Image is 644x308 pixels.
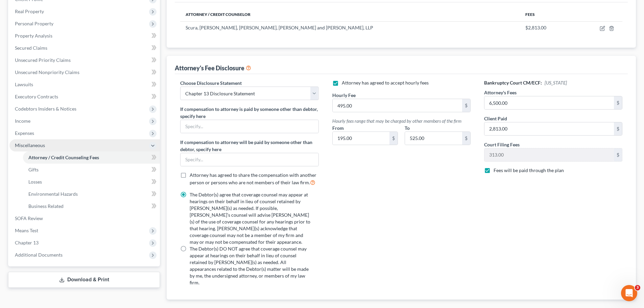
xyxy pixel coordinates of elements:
a: Unsecured Priority Claims [9,54,160,66]
label: If compensation to attorney is paid by someone other than debtor, specify here [180,105,318,120]
label: If compensation to attorney will be paid by someone other than debtor, specify here [180,139,318,153]
span: Miscellaneous [15,142,45,148]
span: Codebtors Insiders & Notices [15,106,76,112]
label: From [332,124,344,132]
span: Lawsuits [15,81,33,87]
a: Unsecured Nonpriority Claims [9,66,160,78]
span: Attorney / Credit Counselor [186,12,251,17]
span: Environmental Hazards [28,191,78,197]
span: $2,813.00 [525,25,546,30]
span: Secured Claims [15,45,47,51]
a: SOFA Review [9,212,160,224]
a: Download & Print [8,272,160,288]
a: Business Related [23,200,160,212]
label: Hourly Fee [332,92,356,99]
label: Client Paid [484,115,507,122]
a: Property Analysis [9,30,160,42]
input: 0.00 [484,122,614,135]
span: Additional Documents [15,252,63,258]
span: Scura, [PERSON_NAME], [PERSON_NAME], [PERSON_NAME] and [PERSON_NAME], LLP [186,25,373,30]
span: Property Analysis [15,33,52,39]
div: $ [614,122,622,135]
div: $ [614,148,622,161]
label: Court Filing Fees [484,141,520,148]
label: Attorney's Fees [484,89,517,96]
a: Lawsuits [9,78,160,91]
span: Unsecured Priority Claims [15,57,71,63]
a: Secured Claims [9,42,160,54]
a: Environmental Hazards [23,188,160,200]
span: Fees will be paid through the plan [494,167,564,173]
label: To [405,124,410,132]
a: Losses [23,176,160,188]
a: Gifts [23,164,160,176]
input: 0.00 [405,132,462,145]
input: 0.00 [333,132,390,145]
iframe: Intercom live chat [621,285,637,301]
span: Unsecured Nonpriority Claims [15,69,79,75]
div: Hourly fees range that may be charged by other members of the firm [332,118,471,124]
span: Fees [525,12,535,17]
span: 3 [635,285,640,290]
span: Gifts [28,167,39,172]
span: Attorney has agreed to accept hourly fees [342,80,429,86]
span: Chapter 13 [15,240,39,245]
label: Choose Disclosure Statement [180,79,242,87]
div: Attorney's Fee Disclosure [175,64,251,72]
span: Attorney / Credit Counseling Fees [28,155,99,160]
div: $ [462,132,470,145]
a: Attorney / Credit Counseling Fees [23,151,160,164]
span: Business Related [28,203,64,209]
span: [US_STATE] [545,80,567,86]
input: 0.00 [333,99,462,112]
input: Specify... [181,153,318,166]
label: The Debtor(s) DO NOT agree that coverage counsel may appear at hearings on their behalf in lieu o... [190,245,310,286]
div: $ [389,132,398,145]
span: Real Property [15,8,44,14]
span: Means Test [15,228,38,233]
input: 0.00 [484,96,614,109]
div: $ [614,96,622,109]
h6: Bankruptcy Court CM/ECF: [484,79,622,86]
span: Executory Contracts [15,94,58,99]
span: Personal Property [15,21,53,26]
input: Specify... [181,120,318,133]
label: The Debtor(s) agree that coverage counsel may appear at hearings on their behalf in lieu of couns... [190,191,310,245]
span: Income [15,118,30,124]
input: 0.00 [484,148,614,161]
a: Executory Contracts [9,91,160,103]
span: SOFA Review [15,215,43,221]
div: $ [462,99,470,112]
span: Attorney has agreed to share the compensation with another person or persons who are not members ... [190,172,316,185]
span: Expenses [15,130,34,136]
span: Losses [28,179,42,185]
